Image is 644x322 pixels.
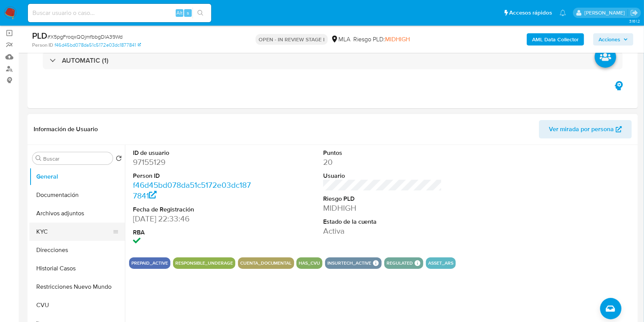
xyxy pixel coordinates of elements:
[323,218,442,226] dt: Estado de la cuenta
[29,186,125,204] button: Documentación
[32,29,47,42] b: PLD
[116,155,122,164] button: Volver al orden por defecto
[55,42,141,49] a: f46d45bd078da51c5172e03dc1877841
[29,241,125,259] button: Direcciones
[385,35,410,44] span: MIDHIGH
[323,226,442,236] dd: Activa
[133,179,251,201] a: f46d45bd078da51c5172e03dc1877841
[509,9,552,17] span: Accesos rápidos
[29,278,125,296] button: Restricciones Nuevo Mundo
[599,33,620,46] span: Acciones
[29,223,119,241] button: KYC
[560,10,566,16] a: Notificaciones
[133,205,252,214] dt: Fecha de Registración
[43,52,623,69] div: AUTOMATIC (1)
[43,155,110,162] input: Buscar
[323,149,442,157] dt: Puntos
[133,213,252,224] dd: [DATE] 22:33:46
[527,33,584,46] button: AML Data Collector
[323,203,442,213] dd: MIDHIGH
[133,172,252,180] dt: Person ID
[256,34,328,45] p: OPEN - IN REVIEW STAGE I
[29,296,125,314] button: CVU
[323,157,442,168] dd: 20
[593,33,633,46] button: Acciones
[28,8,211,18] input: Buscar usuario o caso...
[133,149,252,157] dt: ID de usuario
[549,120,614,138] span: Ver mirada por persona
[187,9,189,16] span: s
[34,125,98,133] h1: Información de Usuario
[193,8,208,18] button: search-icon
[323,172,442,180] dt: Usuario
[36,155,42,161] button: Buscar
[584,9,628,16] p: patricia.mayol@mercadolibre.com
[532,33,579,46] b: AML Data Collector
[331,35,350,44] div: MLA
[133,157,252,168] dd: 97155129
[539,120,632,138] button: Ver mirada por persona
[29,204,125,223] button: Archivos adjuntos
[630,9,638,17] a: Salir
[62,56,108,65] h3: AUTOMATIC (1)
[29,168,125,186] button: General
[133,228,252,237] dt: RBA
[176,9,183,16] span: Alt
[47,33,123,41] span: # X5pgFroqxQOjmfbbgDlA39Wd
[32,42,53,49] b: Person ID
[353,35,410,44] span: Riesgo PLD:
[629,18,640,24] span: 3.161.2
[323,195,442,203] dt: Riesgo PLD
[29,259,125,278] button: Historial Casos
